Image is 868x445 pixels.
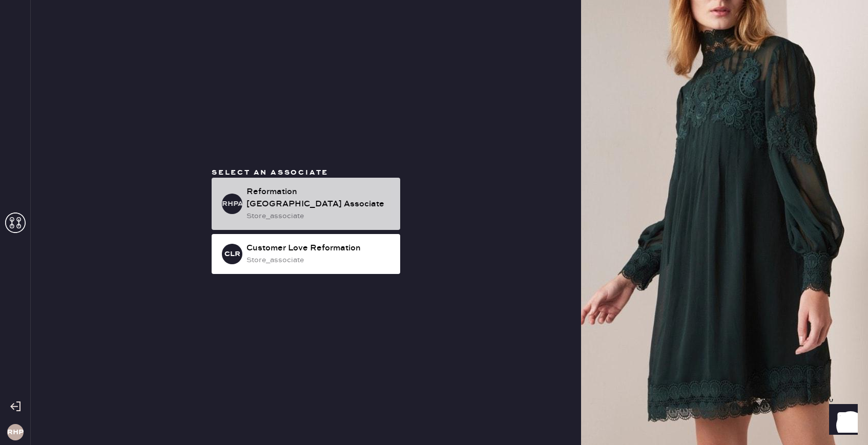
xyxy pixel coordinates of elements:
[224,250,240,258] h3: CLR
[7,429,24,436] h3: RHP
[246,255,392,266] div: store_associate
[819,399,863,443] iframe: Front Chat
[212,168,328,177] span: Select an associate
[246,242,392,255] div: Customer Love Reformation
[246,186,392,210] div: Reformation [GEOGRAPHIC_DATA] Associate
[222,200,242,207] h3: RHPA
[246,210,392,222] div: store_associate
